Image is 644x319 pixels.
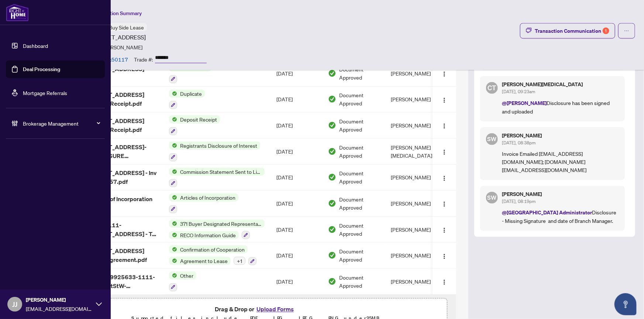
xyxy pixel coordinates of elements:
span: SW [487,134,496,144]
span: Registrants Disclosure of Interest [177,141,260,150]
span: @[PERSON_NAME] [502,100,547,107]
div: 1 [603,28,609,34]
span: Articles of Incorporation [177,193,238,201]
button: Status IconDeposit Receipt [169,115,220,135]
img: Logo [441,279,447,285]
span: [PERSON_NAME] [26,296,92,304]
td: [DATE] [271,112,322,139]
button: Logo [438,67,450,79]
img: Document Status [328,147,336,155]
td: [DATE] [271,217,322,243]
img: Document Status [328,173,336,181]
td: [DATE] [271,87,322,113]
img: Status Icon [169,115,177,123]
span: 1756139925633-1111-480FrontStW-depositsent.png [88,273,157,290]
td: [PERSON_NAME] [385,242,440,269]
article: [PERSON_NAME] [103,43,142,51]
span: BRA - 1111-[STREET_ADDRESS] - TO Stays Inc.pdf [88,221,157,238]
td: [PERSON_NAME] [385,217,440,243]
span: [STREET_ADDRESS] Lease Agreement.pdf [88,246,157,264]
td: [DATE] [271,165,322,191]
img: Status Icon [169,168,177,176]
span: Document Approved [339,221,379,238]
span: Drag & Drop or [215,305,296,314]
span: Confirmation of Cooperation [177,245,248,253]
button: Status IconCommission Statement Sent to Listing Brokerage [169,168,265,187]
td: [DATE] [271,190,322,217]
a: Dashboard [23,42,48,49]
td: [PERSON_NAME][MEDICAL_DATA] [385,139,440,165]
span: 371 Buyer Designated Representation Agreement - Authority for Purchase or Lease [177,220,265,228]
button: Status Icon371 Buyer Designated Representation Agreement - Authority for Purchase or LeaseStatus ... [169,220,265,239]
span: Document Approved [339,247,379,263]
td: [DATE] [271,242,322,269]
button: Logo [438,119,450,131]
img: Logo [441,71,447,77]
span: [DATE], 08:38pm [502,140,536,146]
img: Document Status [328,251,336,259]
button: Logo [438,249,450,261]
span: Document Approved [339,195,379,211]
img: Logo [441,97,447,103]
span: [STREET_ADDRESS] Deposit Receipt.pdf [88,116,157,134]
p: Disclosure has been signed and uploaded [502,99,619,116]
span: ellipsis [624,28,629,34]
span: [DATE], 08:19pm [502,199,536,204]
button: Logo [438,276,450,287]
td: [PERSON_NAME] [385,112,440,139]
div: + 1 [234,257,245,265]
a: Mortgage Referrals [23,90,67,96]
img: Status Icon [169,245,177,253]
span: Document Approved [339,273,379,290]
span: Commission Statement Sent to Listing Brokerage [177,168,265,176]
span: Agreement to Lease [177,257,231,265]
button: Open asap [614,293,637,315]
img: Logo [441,227,447,233]
span: Document Approved [339,169,379,185]
button: Transaction Communication1 [520,23,615,39]
img: Status Icon [169,141,177,150]
span: @[GEOGRAPHIC_DATA] Administrator [502,209,592,216]
img: Status Icon [169,271,177,280]
td: [PERSON_NAME] [385,269,440,295]
img: Document Status [328,95,336,103]
span: [STREET_ADDRESS]- DISCLOSURE EXECUTED.pdf [88,143,157,160]
td: [PERSON_NAME] [385,87,440,113]
button: Logo [438,93,450,105]
img: Document Status [328,199,336,207]
span: Document Approved [339,91,379,107]
td: [PERSON_NAME] [385,165,440,191]
button: Status IconConfirmation of CooperationStatus IconAgreement to Lease+1 [169,245,256,265]
button: Status IconTrade Sheet [169,63,211,83]
img: Status Icon [169,90,177,98]
td: [DATE] [271,60,322,87]
img: Logo [441,123,447,129]
span: Other [177,271,196,280]
h5: [PERSON_NAME][MEDICAL_DATA] [502,82,619,87]
span: JJ [12,299,17,309]
span: Transaction Summary [92,10,142,17]
button: Status IconRegistrants Disclosure of Interest [169,141,260,161]
button: Upload Forms [254,305,296,314]
img: Logo [441,201,447,207]
img: Document Status [328,225,336,234]
span: [DATE], 09:23am [502,89,535,95]
span: Document Approved [339,117,379,133]
a: Deal Processing [23,66,60,73]
span: Deposit Receipt [177,115,220,123]
span: [STREET_ADDRESS] Deposit Receipt.pdf [88,90,157,108]
img: Status Icon [169,220,177,228]
span: [STREET_ADDRESS] TS.pdf [88,64,157,82]
div: Transaction Communication [535,25,609,37]
img: logo [6,4,29,21]
span: Document Approved [339,65,379,81]
span: RECO Information Guide [177,231,239,239]
img: Status Icon [169,193,177,201]
h5: [PERSON_NAME] [502,133,619,139]
span: SW [487,193,496,202]
article: Trade #: [134,55,153,63]
button: Status IconDuplicate [169,90,205,109]
img: Document Status [328,277,336,285]
button: Logo [438,224,450,235]
button: Logo [438,197,450,209]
